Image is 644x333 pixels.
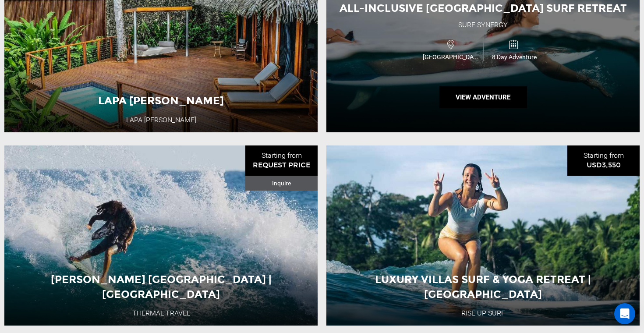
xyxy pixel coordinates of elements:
[439,86,527,108] button: View Adventure
[421,53,483,61] span: [GEOGRAPHIC_DATA]
[340,2,627,14] span: All-Inclusive [GEOGRAPHIC_DATA] Surf Retreat
[614,303,635,324] div: Open Intercom Messenger
[458,20,508,30] div: Surf Synergy
[484,53,546,61] span: 8 Day Adventure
